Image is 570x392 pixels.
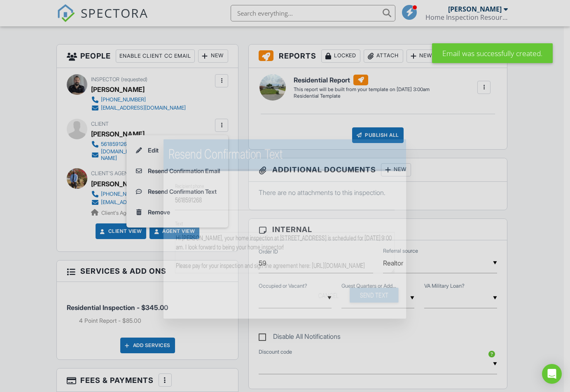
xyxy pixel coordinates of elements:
h2: Resend Confirmation Text [169,146,402,162]
input: Send Text [350,288,399,303]
div: Email was successfully created. [432,43,553,63]
div: Open Intercom Messenger [542,364,562,384]
div: Cancel [318,288,339,303]
textarea: Hi [PERSON_NAME], your home inspection at [STREET_ADDRESS] is scheduled for [DATE] 9:00 am. I loo... [175,232,395,273]
label: Recipient phone [175,183,204,189]
label: Text [175,221,183,227]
